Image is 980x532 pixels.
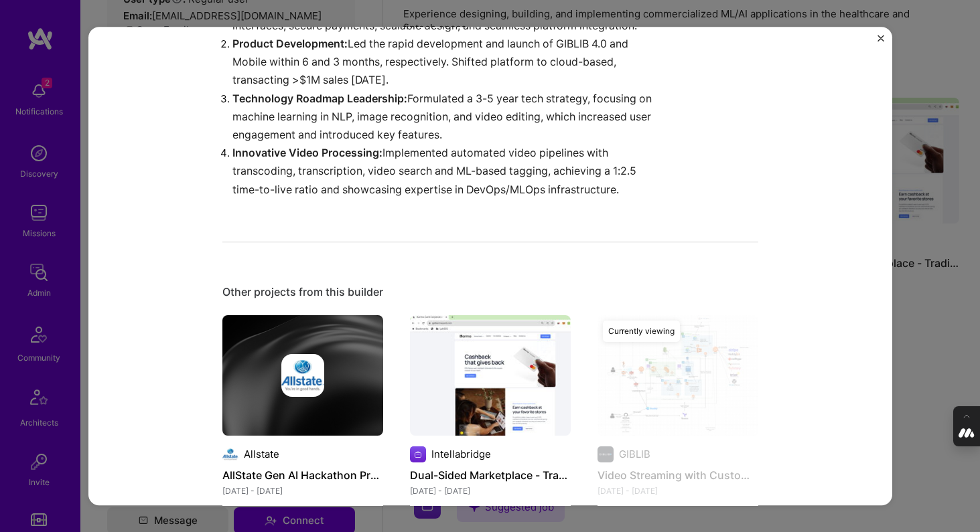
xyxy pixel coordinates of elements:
[222,484,383,498] div: [DATE] - [DATE]
[222,446,238,462] img: Company logo
[603,321,680,342] div: Currently viewing
[410,484,571,498] div: [DATE] - [DATE]
[431,447,491,461] div: Intellabridge
[232,146,382,159] strong: Innovative Video Processing:
[598,315,758,436] img: Video Streaming with Custom Purchase Workflow
[410,466,571,484] h4: Dual-Sided Marketplace - Trading, Lending, Cryptocurrency Purchasing
[222,466,383,484] h4: AllState Gen AI Hackathon Project
[232,90,658,145] p: Formulated a 3-5 year tech strategy, focusing on machine learning in NLP, image recognition, and ...
[222,315,383,436] img: cover
[232,144,658,199] p: Implemented automated video pipelines with transcoding, transcription, video search and ML-based ...
[410,446,426,462] img: Company logo
[244,447,279,461] div: Allstate
[878,35,884,49] button: Close
[232,92,407,105] strong: Technology Roadmap Leadership:
[410,315,571,436] img: Dual-Sided Marketplace - Trading, Lending, Cryptocurrency Purchasing
[232,35,658,90] p: Led the rapid development and launch of GIBLIB 4.0 and Mobile within 6 and 3 months, respectively...
[232,37,348,50] strong: Product Development:
[281,354,324,397] img: Company logo
[222,285,758,299] div: Other projects from this builder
